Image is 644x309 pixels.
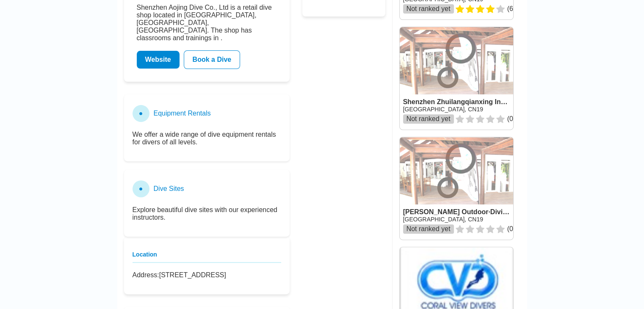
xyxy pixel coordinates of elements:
[133,180,149,197] div: ●
[133,251,281,263] h3: Location
[137,51,180,69] a: Website
[133,206,281,221] p: Explore beautiful dive sites with our experienced instructors.
[133,131,281,146] p: We offer a wide range of dive equipment rentals for divers of all levels.
[133,271,281,279] p: [STREET_ADDRESS]
[137,4,277,42] p: Shenzhen Aojing Dive Co., Ltd is a retail dive shop located in [GEOGRAPHIC_DATA], [GEOGRAPHIC_DAT...
[154,110,211,117] h3: Equipment Rentals
[133,271,159,279] strong: Address:
[184,50,240,69] a: Book a Dive
[133,105,149,122] div: ●
[154,185,184,193] h3: Dive Sites
[403,106,483,113] a: [GEOGRAPHIC_DATA], CN19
